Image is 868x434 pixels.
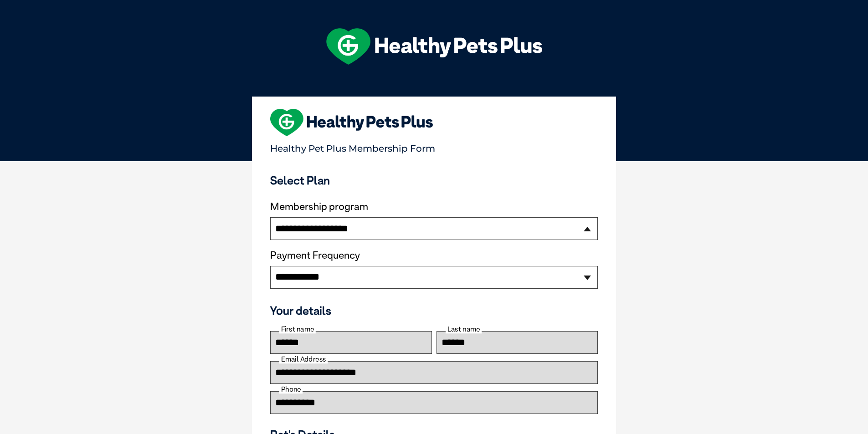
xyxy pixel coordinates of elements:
p: Healthy Pet Plus Membership Form [270,139,598,154]
label: Email Address [279,355,328,363]
img: hpp-logo-landscape-green-white.png [326,28,542,65]
h3: Select Plan [270,174,598,187]
h3: Your details [270,304,598,317]
label: Payment Frequency [270,250,360,261]
label: First name [279,325,316,333]
label: Phone [279,385,303,393]
label: Last name [446,325,482,333]
img: heart-shape-hpp-logo-large.png [270,109,433,136]
label: Membership program [270,201,598,213]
